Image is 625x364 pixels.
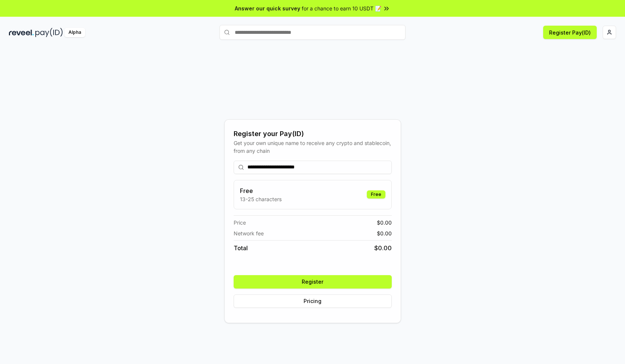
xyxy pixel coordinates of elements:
span: $ 0.00 [377,229,392,237]
button: Register [234,275,392,289]
span: $ 0.00 [374,244,392,252]
button: Register Pay(ID) [543,26,597,39]
span: $ 0.00 [377,219,392,226]
span: Total [234,244,248,252]
img: reveel_dark [9,28,34,37]
div: Alpha [64,28,85,37]
p: 13-25 characters [240,195,282,203]
span: Network fee [234,229,264,237]
img: pay_id [35,28,63,37]
div: Get your own unique name to receive any crypto and stablecoin, from any chain [234,139,392,155]
span: for a chance to earn 10 USDT 📝 [302,4,381,12]
button: Pricing [234,294,392,308]
div: Register your Pay(ID) [234,129,392,139]
span: Answer our quick survey [235,4,300,12]
h3: Free [240,186,282,195]
div: Free [367,190,385,199]
span: Price [234,219,246,226]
